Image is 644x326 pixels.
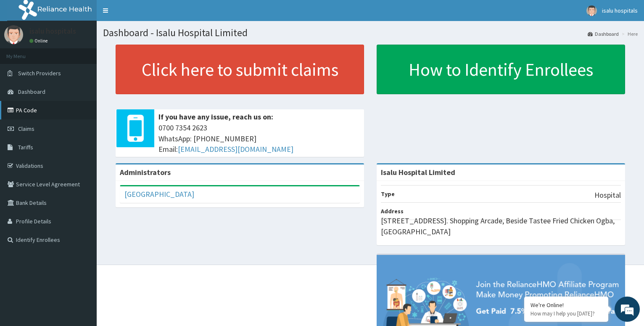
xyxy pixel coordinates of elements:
span: 0700 7354 2623 WhatsApp: [PHONE_NUMBER] Email: [158,122,360,155]
span: Tariffs [18,143,33,151]
a: Dashboard [588,30,619,37]
a: How to Identify Enrollees [377,45,625,94]
span: Claims [18,125,34,133]
a: [EMAIL_ADDRESS][DOMAIN_NAME] [178,144,293,154]
p: isalu hospitals [29,27,76,35]
b: If you have any issue, reach us on: [158,112,273,122]
p: Hospital [594,190,621,201]
strong: Isalu Hospital Limited [381,167,455,177]
span: isalu hospitals [602,7,638,14]
li: Here [620,30,638,37]
a: Click here to submit claims [116,45,364,94]
span: Switch Providers [18,69,61,77]
p: [STREET_ADDRESS]. Shopping Arcade, Beside Tastee Fried Chicken Ogba, [GEOGRAPHIC_DATA] [381,215,621,237]
a: Online [29,38,50,44]
img: User Image [4,25,23,44]
span: Dashboard [18,88,45,95]
div: We're Online! [531,301,602,309]
p: How may I help you today? [531,310,602,317]
img: User Image [586,5,597,16]
b: Address [381,207,404,215]
h1: Dashboard - Isalu Hospital Limited [103,27,638,38]
a: [GEOGRAPHIC_DATA] [124,189,194,199]
b: Type [381,190,395,198]
b: Administrators [120,167,171,177]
